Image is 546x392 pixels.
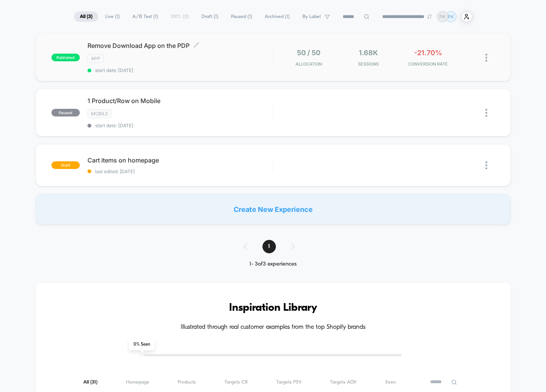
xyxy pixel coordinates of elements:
span: All [83,379,97,385]
input: Seek [6,130,274,137]
p: PK [448,14,454,20]
div: Create New Experience [36,194,511,225]
span: CONVERSION RATE [400,61,456,67]
span: start date: [DATE] [87,67,273,73]
img: close [485,161,487,169]
span: Archived ( 1 ) [259,11,295,22]
span: paused [51,109,80,116]
span: Targets PSV [276,379,302,385]
span: 50 / 50 [297,49,320,57]
h3: Inspiration Library [59,302,488,314]
h4: Illustrated through real customer examples from the top Shopify brands [59,324,488,331]
input: Volume [223,143,246,150]
span: All ( 3 ) [74,11,98,22]
p: PK [439,14,445,20]
span: App [87,54,104,63]
span: Sessions [341,61,396,67]
span: Cart items on homepage [87,156,273,164]
button: Play, NEW DEMO 2025-VEED.mp4 [130,69,148,87]
span: 1 Product/Row on Mobile [87,97,273,105]
span: -21.70% [414,49,442,57]
span: Paused ( 1 ) [225,11,258,22]
span: Mobile [87,109,112,118]
span: 1.68k [359,49,378,57]
span: Targets AOV [330,379,356,385]
span: By Label [302,14,321,20]
div: Current time [191,142,208,151]
span: Products [178,379,196,385]
span: 0 % Seen [129,339,155,350]
span: Draft ( 1 ) [196,11,224,22]
span: Allocation [295,61,322,67]
div: 1 - 3 of 3 experiences [236,261,310,267]
span: Live ( 1 ) [99,11,125,22]
span: Targets CR [224,379,248,385]
span: last edited: [DATE] [87,169,273,174]
span: draft [51,161,80,169]
button: Play, NEW DEMO 2025-VEED.mp4 [4,140,16,153]
img: close [485,54,487,62]
img: close [485,109,487,117]
img: end [427,14,432,19]
span: Seen [385,379,396,385]
span: ( 31 ) [90,380,97,385]
span: A/B Test ( 1 ) [127,11,164,22]
span: Homepage [126,379,149,385]
span: 1 [262,240,276,253]
span: Remove Download App on the PDP [87,42,273,49]
span: start date: [DATE] [87,123,273,128]
span: published [51,54,80,61]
